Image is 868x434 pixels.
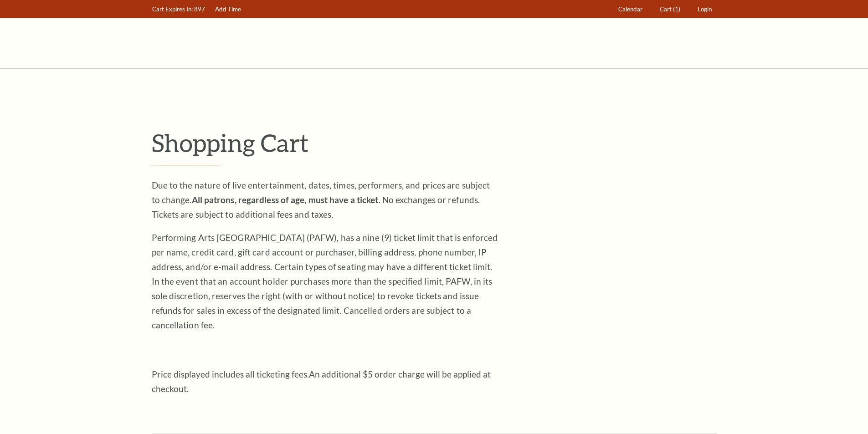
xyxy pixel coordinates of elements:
span: An additional $5 order charge will be applied at checkout. [152,369,491,394]
span: Login [698,5,712,13]
span: Calendar [618,5,642,13]
span: Due to the nature of live entertainment, dates, times, performers, and prices are subject to chan... [152,180,490,220]
span: Cart [660,5,672,13]
span: Cart Expires In: [152,5,193,13]
p: Price displayed includes all ticketing fees. [152,367,498,396]
p: Shopping Cart [152,128,717,158]
a: Cart (1) [655,0,684,18]
a: Add Time [211,0,245,18]
span: 897 [194,5,205,13]
strong: All patrons, regardless of age, must have a ticket [192,194,379,205]
a: Calendar [614,0,647,18]
a: Login [693,0,716,18]
span: (1) [673,5,680,13]
p: Performing Arts [GEOGRAPHIC_DATA] (PAFW), has a nine (9) ticket limit that is enforced per name, ... [152,230,498,332]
